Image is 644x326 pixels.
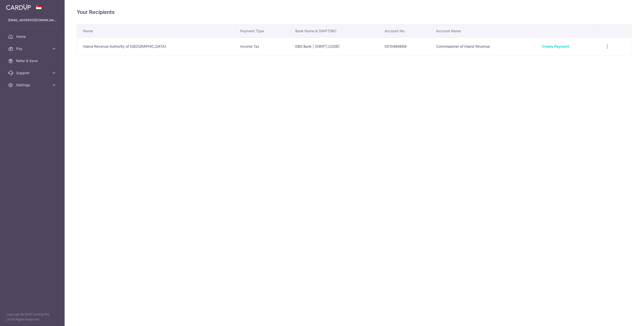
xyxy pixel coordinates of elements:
span: Refer & Save [16,58,49,63]
span: Settings [16,83,49,88]
th: Account No. [381,24,432,38]
th: Bank Name & SWIFT/BIC [291,24,381,38]
td: 0010468669 [381,38,432,55]
th: Account Name [432,24,538,38]
a: Create Payment [542,44,569,48]
h4: Your Recipients [77,8,632,16]
th: Payment Type [236,24,291,38]
span: Pay [16,46,49,51]
p: [EMAIL_ADDRESS][DOMAIN_NAME] [8,18,57,23]
td: Commissioner of Inland Revenue [432,38,538,55]
th: Name [77,24,236,38]
td: Income Tax [236,38,291,55]
span: Home [16,34,49,39]
td: Inland Revenue Authority of [GEOGRAPHIC_DATA] [77,38,236,55]
img: CardUp [6,4,31,10]
span: Support [16,70,49,75]
td: DBS Bank | [SWIFT_CODE] [291,38,381,55]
